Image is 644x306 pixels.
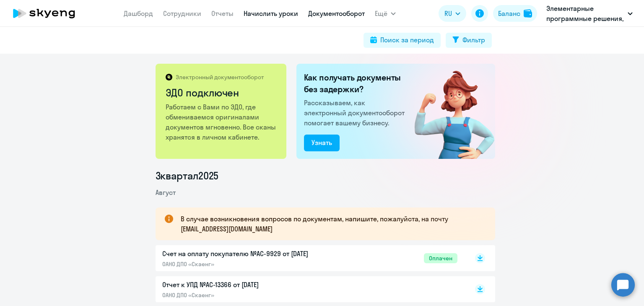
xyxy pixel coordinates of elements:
[444,8,452,18] span: RU
[162,249,457,268] a: Счет на оплату покупателю №AC-9929 от [DATE]ОАНО ДПО «Скаенг»Оплачен
[166,102,278,142] p: Работаем с Вами по ЭДО, где обмениваемся оригиналами документов мгновенно. Все сканы хранятся в л...
[162,249,338,259] p: Счет на оплату покупателю №AC-9929 от [DATE]
[244,9,298,18] a: Начислить уроки
[401,64,495,159] img: connected
[162,260,338,268] p: ОАНО ДПО «Скаенг»
[162,291,338,299] p: ОАНО ДПО «Скаенг»
[162,280,338,290] p: Отчет к УПД №AC-13366 от [DATE]
[546,3,624,23] p: Элементарные программные решения, ЭЛЕМЕНТАРНЫЕ ПРОГРАММНЫЕ РЕШЕНИЯ, ООО
[156,169,495,182] li: 3 квартал 2025
[439,5,466,22] button: RU
[181,214,480,234] p: В случае возникновения вопросов по документам, напишите, пожалуйста, на почту [EMAIL_ADDRESS][DOM...
[524,9,532,18] img: balance
[304,98,408,128] p: Рассказываем, как электронный документооборот помогает вашему бизнесу.
[124,9,153,18] a: Дашборд
[211,9,234,18] a: Отчеты
[364,33,441,48] button: Поиск за период
[304,135,340,151] button: Узнать
[498,8,520,18] div: Баланс
[166,86,278,99] h2: ЭДО подключен
[380,35,434,45] div: Поиск за период
[493,5,537,22] button: Балансbalance
[176,73,264,81] p: Электронный документооборот
[375,8,387,18] span: Ещё
[462,35,485,45] div: Фильтр
[446,33,492,48] button: Фильтр
[162,280,457,299] a: Отчет к УПД №AC-13366 от [DATE]ОАНО ДПО «Скаенг»
[424,253,457,263] span: Оплачен
[163,9,201,18] a: Сотрудники
[304,72,408,95] h2: Как получать документы без задержки?
[156,188,176,197] span: Август
[312,137,332,148] div: Узнать
[308,9,365,18] a: Документооборот
[542,3,637,23] button: Элементарные программные решения, ЭЛЕМЕНТАРНЫЕ ПРОГРАММНЫЕ РЕШЕНИЯ, ООО
[375,5,396,22] button: Ещё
